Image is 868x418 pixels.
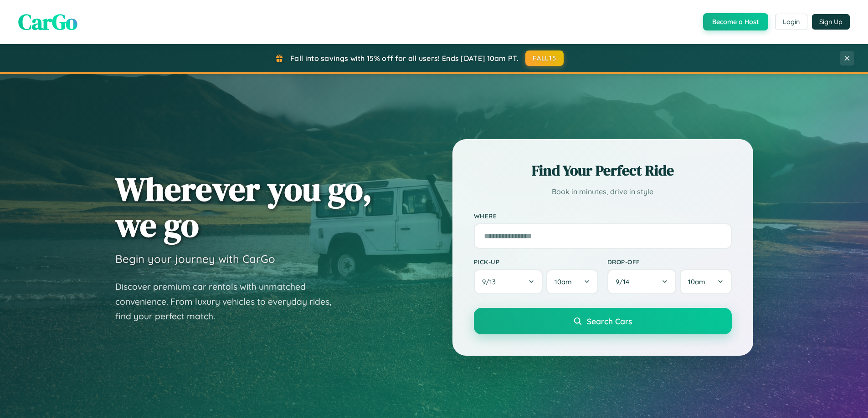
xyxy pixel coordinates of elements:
[474,161,732,181] h2: Find Your Perfect Ride
[607,269,677,294] button: 9/14
[525,50,564,66] button: FALL15
[115,171,372,243] h1: Wherever you go, we go
[115,279,343,324] p: Discover premium car rentals with unmatched convenience. From luxury vehicles to everyday rides, ...
[474,212,732,220] label: Where
[474,258,598,266] label: Pick-up
[546,269,598,294] button: 10am
[688,277,705,286] span: 10am
[482,277,500,286] span: 9 / 13
[555,277,572,286] span: 10am
[587,316,632,326] span: Search Cars
[616,277,634,286] span: 9 / 14
[680,269,731,294] button: 10am
[812,14,850,30] button: Sign Up
[474,308,732,334] button: Search Cars
[607,258,732,266] label: Drop-off
[474,185,732,198] p: Book in minutes, drive in style
[703,13,768,30] button: Become a Host
[290,54,519,63] span: Fall into savings with 15% off for all users! Ends [DATE] 10am PT.
[18,7,77,37] span: CarGo
[775,14,807,30] button: Login
[474,269,543,294] button: 9/13
[115,252,275,266] h3: Begin your journey with CarGo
